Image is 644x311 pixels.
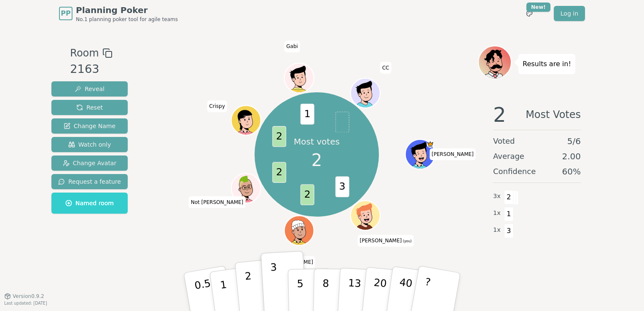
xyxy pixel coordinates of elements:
div: New! [526,3,550,12]
span: Change Name [64,122,115,130]
div: 2163 [70,61,112,78]
span: Confidence [493,166,536,177]
a: Log in [554,6,585,21]
span: 3 x [493,192,501,201]
span: 2 [273,126,287,147]
span: Click to change your name [269,256,315,268]
span: No.1 planning poker tool for agile teams [76,16,178,23]
button: Click to change your avatar [352,202,379,230]
span: Last updated: [DATE] [4,301,47,306]
button: Named room [51,193,128,214]
button: Version0.9.2 [4,293,44,300]
span: 2.00 [562,150,581,162]
p: Most votes [294,136,340,147]
button: Watch only [51,137,128,152]
span: Reset [76,103,103,112]
button: Reveal [51,81,128,97]
span: Click to change your name [284,40,300,52]
span: 2 [493,105,506,125]
span: PP [61,8,70,19]
span: 1 [504,207,514,221]
span: Change Avatar [63,159,117,167]
span: 2 [273,162,287,182]
span: Watch only [68,140,111,149]
p: Results are in! [523,58,571,70]
span: 2 [301,184,314,205]
span: 2 [504,190,514,204]
span: 1 [301,104,314,124]
span: 1 x [493,225,501,235]
span: Average [493,150,524,162]
span: Click to change your name [380,62,392,74]
span: 1 x [493,209,501,218]
button: New! [522,6,537,21]
span: Click to change your name [429,148,476,160]
span: Request a feature [58,177,121,186]
span: Click to change your name [358,235,414,247]
span: Matt is the host [427,140,435,148]
span: 5 / 6 [567,135,581,147]
a: PPPlanning PokerNo.1 planning poker tool for agile teams [59,4,178,23]
span: Reveal [75,85,105,93]
span: 2 [311,147,322,173]
span: Planning Poker [76,4,178,16]
span: Click to change your name [207,100,227,112]
span: (you) [402,240,412,244]
button: Reset [51,100,128,115]
button: Request a feature [51,174,128,189]
span: Named room [65,199,114,207]
span: 3 [335,176,349,197]
span: 3 [504,224,514,238]
span: Most Votes [526,105,581,125]
span: Voted [493,135,515,147]
span: 60 % [562,166,581,177]
span: Room [70,46,99,61]
span: Click to change your name [189,196,246,208]
p: 3 [270,261,279,307]
span: Version 0.9.2 [13,293,44,300]
button: Change Name [51,118,128,134]
button: Change Avatar [51,155,128,171]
